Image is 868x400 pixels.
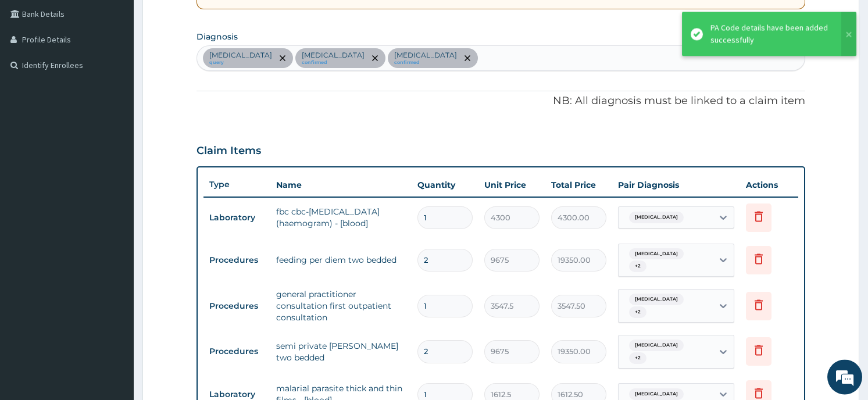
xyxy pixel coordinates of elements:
th: Unit Price [478,173,545,197]
img: d_794563401_company_1708531726252_794563401 [22,58,47,87]
td: Procedures [203,295,270,317]
td: Laboratory [203,207,270,228]
small: confirmed [302,60,365,66]
p: [MEDICAL_DATA] [209,51,272,60]
div: Minimize live chat window [191,6,219,34]
td: Procedures [203,341,270,362]
td: fbc cbc-[MEDICAL_DATA] (haemogram) - [blood] [270,200,411,235]
td: feeding per diem two bedded [270,248,411,272]
span: [MEDICAL_DATA] [629,212,684,223]
span: remove selection option [277,53,288,63]
h3: Claim Items [197,145,261,158]
label: Diagnosis [197,31,238,42]
span: [MEDICAL_DATA] [629,388,684,400]
span: + 2 [629,352,646,364]
p: [MEDICAL_DATA] [302,51,365,60]
span: We're online! [67,124,160,241]
div: PA Code details have been added successfully [710,22,830,46]
th: Total Price [545,173,612,197]
th: Quantity [412,173,478,197]
td: general practitioner consultation first outpatient consultation [270,283,411,329]
th: Pair Diagnosis [612,173,740,197]
small: confirmed [394,60,457,66]
th: Actions [740,173,798,197]
span: remove selection option [370,53,380,63]
td: Procedures [203,249,270,271]
span: + 2 [629,306,646,318]
div: Chat with us now [60,65,195,80]
span: remove selection option [462,53,473,63]
p: [MEDICAL_DATA] [394,51,457,60]
small: query [209,60,272,66]
p: NB: All diagnosis must be linked to a claim item [197,94,805,109]
th: Name [270,173,411,197]
span: [MEDICAL_DATA] [629,248,684,260]
td: semi private [PERSON_NAME] two bedded [270,334,411,369]
th: Type [203,174,270,195]
textarea: Type your message and hit 'Enter' [6,272,222,313]
span: + 2 [629,260,646,272]
span: [MEDICAL_DATA] [629,294,684,305]
span: [MEDICAL_DATA] [629,340,684,351]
